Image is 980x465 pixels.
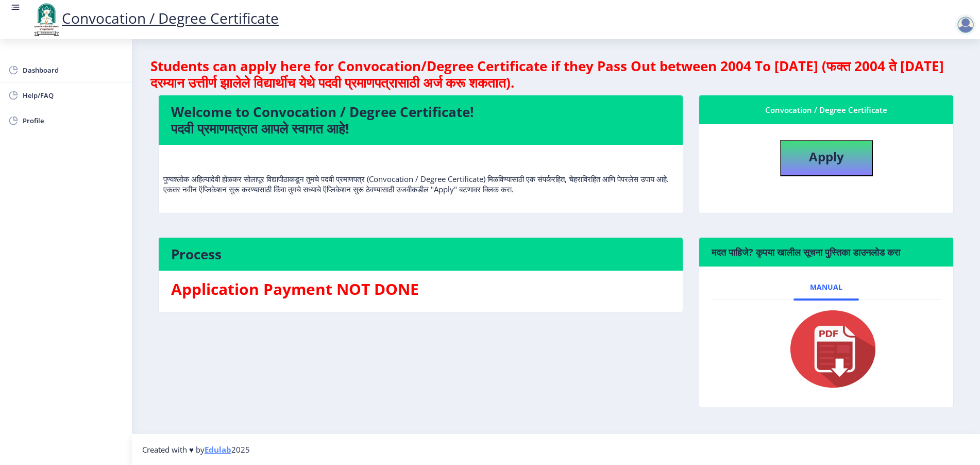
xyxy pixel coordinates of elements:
span: Created with ♥ by 2025 [142,444,250,455]
span: Dashboard [23,64,124,76]
img: logo [31,2,62,37]
p: पुण्यश्लोक अहिल्यादेवी होळकर सोलापूर विद्यापीठाकडून तुमचे पदवी प्रमाणपत्र (Convocation / Degree C... [163,153,678,194]
a: Manual [793,275,859,300]
a: Edulab [205,444,231,455]
span: Manual [810,283,842,291]
h4: Process [171,246,670,262]
div: Convocation / Degree Certificate [712,104,941,116]
img: pdf.png [775,308,878,390]
span: Profile [23,114,124,127]
b: Apply [809,148,844,165]
a: Convocation / Degree Certificate [31,8,279,28]
button: Apply [780,140,873,176]
h4: Welcome to Convocation / Degree Certificate! पदवी प्रमाणपत्रात आपले स्वागत आहे! [171,104,670,137]
h3: Application Payment NOT DONE [171,279,670,300]
span: Help/FAQ [23,89,124,102]
h6: मदत पाहिजे? कृपया खालील सूचना पुस्तिका डाउनलोड करा [712,246,941,258]
h4: Students can apply here for Convocation/Degree Certificate if they Pass Out between 2004 To [DATE... [150,58,961,91]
